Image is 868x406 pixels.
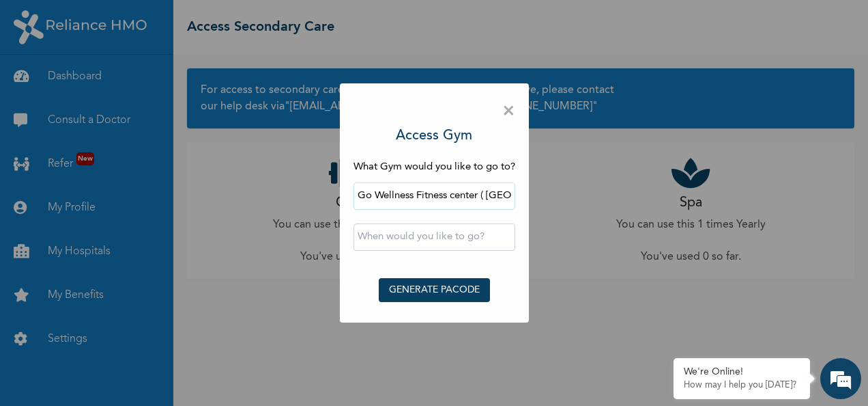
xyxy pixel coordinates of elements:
span: What Gym would you like to go to? [353,162,515,172]
span: × [502,97,515,126]
input: When would you like to go? [353,224,515,251]
h3: Access Gym [396,126,472,146]
button: GENERATE PACODE [379,278,490,302]
p: How may I help you today? [684,380,800,391]
input: Search by name or address [353,182,515,210]
div: We're Online! [684,366,800,378]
